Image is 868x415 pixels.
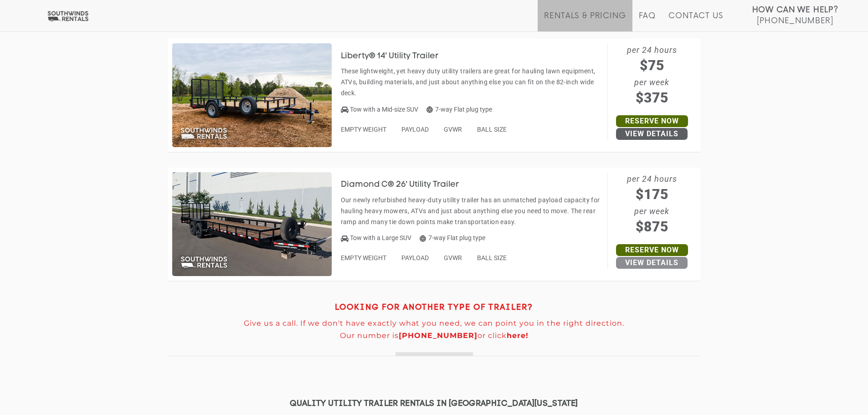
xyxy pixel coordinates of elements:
[341,195,603,227] p: Our newly refurbished heavy-duty utility trailer has an unmatched payload capacity for hauling he...
[350,234,411,241] span: Tow with a Large SUV
[757,16,833,26] span: [PHONE_NUMBER]
[668,11,723,31] a: Contact Us
[608,216,696,237] span: $875
[341,52,452,59] a: Liberty® 14' Utility Trailer
[341,181,473,188] a: Diamond C® 26' Utility Trailer
[639,11,656,31] a: FAQ
[168,319,701,328] p: Give us a call. If we don't have exactly what you need, we can point you in the right direction.
[341,66,603,98] p: These lightweight, yet heavy duty utility trailers are great for hauling lawn equipment, ATVs, bu...
[444,254,462,261] span: GVWR
[341,180,473,190] h3: Diamond C® 26' Utility Trailer
[444,126,462,133] span: GVWR
[752,5,838,15] strong: How Can We Help?
[290,400,578,408] strong: QUALITY UTILITY TRAILER RENTALS IN [GEOGRAPHIC_DATA][US_STATE]
[341,126,386,133] span: EMPTY WEIGHT
[426,106,492,113] span: 7-way Flat plug type
[335,304,533,312] strong: LOOKING FOR ANOTHER TYPE OF TRAILER?
[350,106,418,113] span: Tow with a Mid-size SUV
[168,332,701,340] p: Our number is or click
[616,115,688,127] a: Reserve Now
[608,43,696,108] span: per 24 hours per week
[616,257,688,269] a: View Details
[341,52,452,61] h3: Liberty® 14' Utility Trailer
[401,254,429,261] span: PAYLOAD
[477,126,507,133] span: BALL SIZE
[616,244,688,256] a: Reserve Now
[544,11,626,31] a: Rentals & Pricing
[608,172,696,237] span: per 24 hours per week
[616,128,688,140] a: View Details
[477,254,507,261] span: BALL SIZE
[507,331,529,340] a: here!
[608,55,696,76] span: $75
[172,172,332,276] img: SW066 - Diamond C 26' Utility Trailer
[399,331,478,340] a: [PHONE_NUMBER]
[172,43,332,147] img: SW025 - Liberty 14' Utility Trailer
[341,254,386,261] span: EMPTY WEIGHT
[46,10,90,22] img: Southwinds Rentals Logo
[608,87,696,108] span: $375
[401,126,429,133] span: PAYLOAD
[608,184,696,205] span: $175
[420,234,485,241] span: 7-way Flat plug type
[752,5,838,25] a: How Can We Help? [PHONE_NUMBER]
